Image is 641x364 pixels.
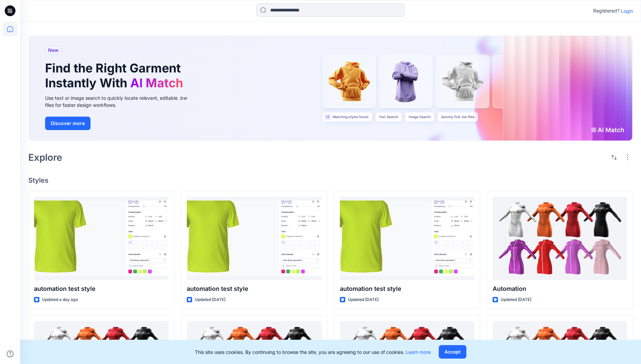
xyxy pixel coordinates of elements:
[501,296,531,303] p: Updated [DATE]
[439,345,466,359] button: Accept
[130,75,183,90] span: AI Match
[48,46,59,54] span: New
[348,296,379,303] p: Updated [DATE]
[340,284,474,294] p: automation test style
[42,296,78,303] p: Updated a day ago
[187,197,321,280] a: automation test style
[45,94,197,109] div: Use text or image search to quickly locate relevant, editable .bw files for faster design workflows.
[34,197,169,280] a: automation test style
[28,176,633,184] h4: Styles
[45,61,186,90] h1: Find the Right Garment Instantly With
[195,296,225,303] p: Updated [DATE]
[406,349,431,355] a: Learn more
[340,197,474,280] a: automation test style
[28,152,62,163] h2: Explore
[187,284,321,294] p: automation test style
[493,197,627,280] a: Automation
[195,348,431,356] p: This site uses cookies. By continuing to browse the site, you are agreeing to our use of cookies.
[621,7,633,14] p: Login
[45,117,91,130] button: Discover more
[493,284,627,294] p: Automation
[34,284,169,294] p: automation test style
[593,7,619,15] p: Registered?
